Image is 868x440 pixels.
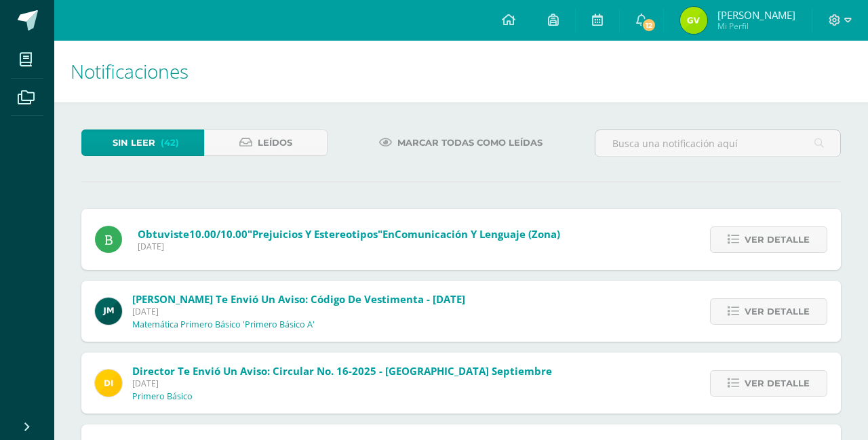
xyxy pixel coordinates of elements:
span: (42) [161,130,179,155]
span: [PERSON_NAME] [717,8,795,22]
span: [DATE] [132,306,465,317]
span: Ver detalle [745,371,810,396]
span: "Prejuicios y estereotipos" [248,227,382,241]
span: Notificaciones [71,58,189,84]
span: Obtuviste en [138,227,560,241]
span: 10.00/10.00 [189,227,248,241]
span: Marcar todas como leídas [397,130,542,155]
span: Comunicación y lenguaje (Zona) [395,227,560,241]
a: Marcar todas como leídas [362,129,559,156]
img: 7b8152570b3a7cb9f4c1a9ba6aa4e27b.png [680,7,707,34]
a: Leídos [204,129,327,156]
span: [PERSON_NAME] te envió un aviso: Código de vestimenta - [DATE] [132,292,465,306]
span: Sin leer [113,130,155,155]
span: 12 [642,18,656,33]
span: [DATE] [132,378,552,389]
span: Director te envió un aviso: Circular No. 16-2025 - [GEOGRAPHIC_DATA] septiembre [132,364,552,378]
input: Busca una notificación aquí [595,130,840,157]
span: Mi Perfil [717,20,795,32]
img: 6bd1f88eaa8f84a993684add4ac8f9ce.png [95,298,122,325]
span: Ver detalle [745,299,810,324]
span: Leídos [258,130,292,155]
img: f0b35651ae50ff9c693c4cbd3f40c4bb.png [95,369,122,397]
span: [DATE] [138,241,560,252]
a: Sin leer(42) [81,129,204,156]
span: Ver detalle [745,227,810,252]
p: Matemática Primero Básico 'Primero Básico A' [132,319,315,330]
p: Primero Básico [132,391,193,402]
